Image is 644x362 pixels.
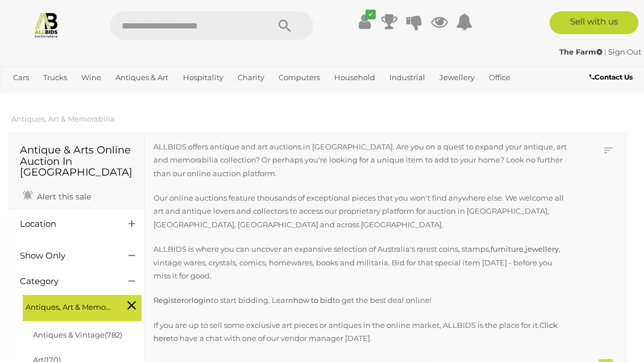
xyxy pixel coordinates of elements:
a: Alert this sale [20,187,94,204]
h4: Category [20,277,111,286]
p: If you are up to sell some exclusive art pieces or antiques in the online market, ALLBIDS is the ... [153,319,571,346]
a: Contact Us [589,71,635,84]
a: Industrial [385,68,430,87]
img: Allbids.com.au [33,11,60,38]
a: [GEOGRAPHIC_DATA] [46,87,136,106]
p: ALLBIDS is where you can uncover an expansive selection of Australia's rarest coins, stamps, , , ... [153,243,571,282]
a: Charity [233,68,269,87]
a: Register [153,296,184,305]
a: Jewellery [435,68,479,87]
a: Office [484,68,515,87]
p: or to start bidding. Learn to get the best deal online! [153,294,571,307]
button: Search [256,11,313,40]
a: Cars [9,68,34,87]
a: Antiques, Art & Memorabilia [11,114,115,123]
a: Sign Out [608,47,641,56]
i: ✔ [365,10,376,19]
h1: Antique & Arts Online Auction In [GEOGRAPHIC_DATA] [20,145,133,178]
a: Wine [77,68,106,87]
a: Computers [274,68,325,87]
a: ✔ [356,11,373,32]
span: Antiques, Art & Memorabilia [26,298,111,314]
a: login [192,296,211,305]
span: Alert this sale [34,192,91,202]
a: Antiques & Art [111,68,173,87]
a: furniture [491,244,523,253]
h4: Location [20,219,111,229]
span: | [604,47,606,56]
span: (782) [105,330,122,339]
a: how to bid [293,296,333,305]
a: Hospitality [178,68,228,87]
p: Our online auctions feature thousands of exceptional pieces that you won't find anywhere else. We... [153,192,571,231]
strong: The Farm [559,47,603,56]
a: jewellery [525,244,559,253]
h4: Show Only [20,251,111,261]
a: Sell with us [550,11,638,34]
b: Contact Us [589,73,633,81]
a: The Farm [559,47,604,56]
a: Trucks [39,68,72,87]
a: Antiques & Vintage(782) [33,330,122,339]
a: Sports [9,87,41,106]
p: ALLBIDS offers antique and art auctions in [GEOGRAPHIC_DATA]. Are you on a quest to expand your a... [153,140,571,180]
a: Household [330,68,380,87]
